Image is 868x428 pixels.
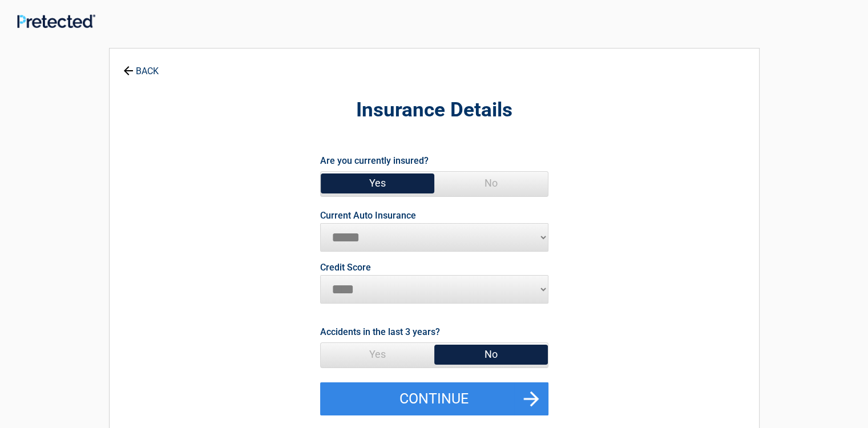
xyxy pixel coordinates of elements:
label: Current Auto Insurance [320,211,416,220]
label: Accidents in the last 3 years? [320,324,440,340]
span: Yes [321,172,434,195]
label: Credit Score [320,263,371,272]
span: No [434,172,548,195]
a: BACK [121,56,161,76]
span: No [434,343,548,366]
button: Continue [320,382,548,415]
img: Main Logo [17,14,95,29]
h2: Insurance Details [172,97,696,124]
span: Yes [321,343,434,366]
label: Are you currently insured? [320,153,429,168]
